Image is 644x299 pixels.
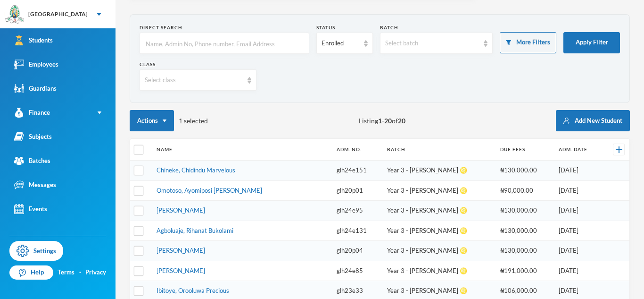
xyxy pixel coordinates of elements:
[554,261,603,281] td: [DATE]
[9,265,53,280] a: Help
[382,201,496,221] td: Year 3 - [PERSON_NAME] ♌️
[14,108,50,118] div: Finance
[382,241,496,261] td: Year 3 - [PERSON_NAME] ♌️
[145,76,243,85] div: Select class
[554,241,603,261] td: [DATE]
[556,110,630,131] button: Add New Student
[157,187,262,194] a: Omotoso, Ayomiposi [PERSON_NAME]
[554,139,603,161] th: Adm. Date
[495,180,554,201] td: ₦90,000.00
[332,161,382,181] td: glh24e151
[495,139,554,161] th: Due Fees
[563,32,620,53] button: Apply Filter
[316,24,373,31] div: Status
[5,5,24,24] img: logo
[382,161,496,181] td: Year 3 - [PERSON_NAME] ♌️
[332,241,382,261] td: glh20p04
[384,117,392,125] b: 20
[145,33,304,54] input: Name, Admin No, Phone number, Email Address
[79,268,81,277] div: ·
[332,261,382,281] td: glh24e85
[385,39,479,48] div: Select batch
[382,261,496,281] td: Year 3 - [PERSON_NAME] ♌️
[332,139,382,161] th: Adm. No.
[554,180,603,201] td: [DATE]
[495,201,554,221] td: ₦130,000.00
[157,267,205,274] a: [PERSON_NAME]
[9,241,63,261] a: Settings
[152,139,332,161] th: Name
[495,241,554,261] td: ₦130,000.00
[500,32,556,53] button: More Filters
[382,139,496,161] th: Batch
[616,146,622,153] img: +
[157,166,235,174] a: Chineke, Chidindu Marvelous
[85,268,106,277] a: Privacy
[332,221,382,241] td: glh24e131
[554,161,603,181] td: [DATE]
[157,247,205,254] a: [PERSON_NAME]
[332,201,382,221] td: glh24e95
[398,117,405,125] b: 20
[495,161,554,181] td: ₦130,000.00
[14,60,58,69] div: Employees
[14,132,52,142] div: Subjects
[157,206,205,214] a: [PERSON_NAME]
[332,180,382,201] td: glh20p01
[378,117,382,125] b: 1
[140,24,309,31] div: Direct Search
[380,24,493,31] div: Batch
[14,156,50,166] div: Batches
[382,180,496,201] td: Year 3 - [PERSON_NAME] ♌️
[14,84,57,94] div: Guardians
[157,227,233,234] a: Agboluaje, Rihanat Bukolami
[14,35,53,45] div: Students
[14,204,47,214] div: Events
[14,180,56,190] div: Messages
[140,61,256,68] div: Class
[495,221,554,241] td: ₦130,000.00
[382,221,496,241] td: Year 3 - [PERSON_NAME] ♌️
[359,116,405,126] span: Listing - of
[554,201,603,221] td: [DATE]
[58,268,74,277] a: Terms
[495,261,554,281] td: ₦191,000.00
[28,10,88,18] div: [GEOGRAPHIC_DATA]
[554,221,603,241] td: [DATE]
[157,287,229,294] a: Ibitoye, Orooluwa Precious
[322,39,359,48] div: Enrolled
[130,110,174,131] button: Actions
[130,110,208,131] div: 1 selected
